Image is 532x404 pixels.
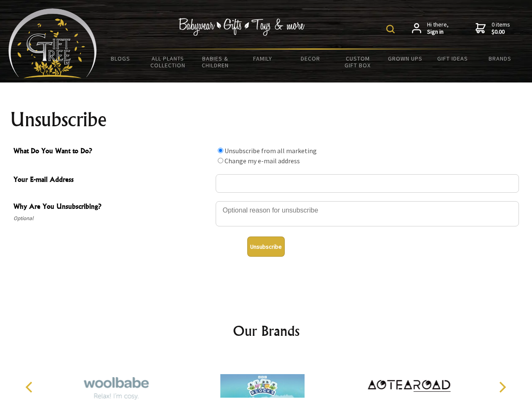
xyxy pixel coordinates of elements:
[247,237,285,257] button: Unsubscribe
[179,18,305,36] img: Babywear - Gifts - Toys & more
[144,50,192,74] a: All Plants Collection
[492,21,510,36] span: 0 items
[13,146,211,158] span: What Do You Want to Do?
[13,213,211,223] span: Optional
[21,378,40,396] button: Previous
[429,50,476,67] a: Gift Ideas
[427,28,449,36] strong: Sign in
[13,174,211,186] span: Your E-mail Address
[239,50,287,67] a: Family
[8,8,97,78] img: Babyware - Gifts - Toys and more...
[381,50,429,67] a: Grown Ups
[334,50,382,74] a: Custom Gift Box
[492,28,510,36] strong: $0.00
[192,50,239,74] a: Babies & Children
[17,321,516,341] h2: Our Brands
[225,146,317,155] label: Unsubscribe from all marketing
[427,21,449,36] span: Hi there,
[218,158,223,163] input: What Do You Want to Do?
[216,201,519,226] textarea: Why Are You Unsubscribing?
[216,174,519,193] input: Your E-mail Address
[13,201,211,213] span: Why Are You Unsubscribing?
[10,109,522,130] h1: Unsubscribe
[286,50,334,67] a: Decor
[476,50,524,67] a: Brands
[412,21,449,36] a: Hi there,Sign in
[225,157,300,165] label: Change my e-mail address
[493,378,511,396] button: Next
[386,25,395,33] img: product search
[218,148,223,153] input: What Do You Want to Do?
[476,21,510,36] a: 0 items$0.00
[97,50,144,67] a: BLOGS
